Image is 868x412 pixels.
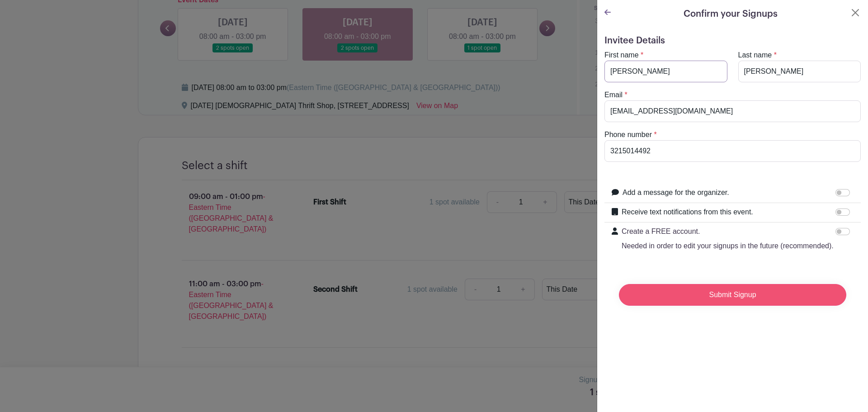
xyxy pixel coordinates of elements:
p: Needed in order to edit your signups in the future (recommended). [622,241,834,251]
label: Last name [738,50,772,61]
label: Receive text notifications from this event. [622,207,753,218]
label: Phone number [604,129,652,140]
label: Email [604,90,623,100]
label: First name [604,50,639,61]
button: Close [850,7,861,18]
h5: Confirm your Signups [684,7,778,21]
input: Submit Signup [619,284,846,306]
label: Add a message for the organizer. [623,187,729,198]
p: Create a FREE account. [622,226,834,237]
h5: Invitee Details [604,35,861,46]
